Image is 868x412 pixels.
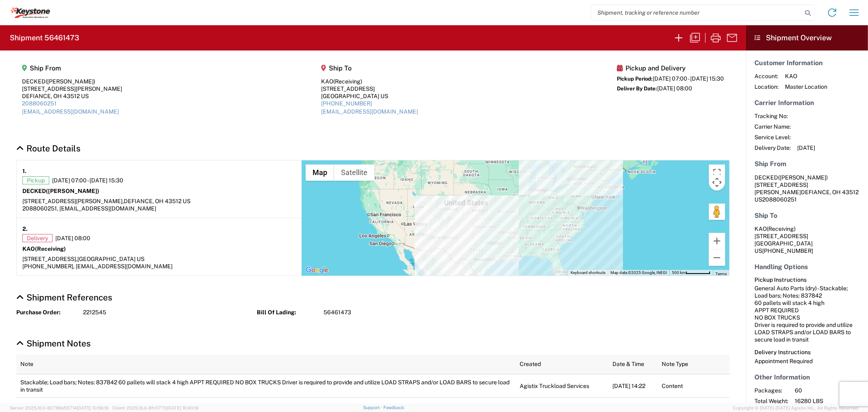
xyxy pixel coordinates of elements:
span: KAO [STREET_ADDRESS] [754,226,808,239]
span: (Receiving) [333,78,362,85]
span: Tracking No: [754,112,791,120]
span: ([PERSON_NAME]) [46,78,95,85]
span: KAO [785,72,827,80]
td: [DATE] 14:22 [608,374,658,398]
span: 2088060251 [762,196,797,203]
a: 2088060251 [22,100,57,107]
strong: 2. [22,224,28,234]
span: 500 km [672,270,686,275]
span: Carrier Name: [754,123,791,130]
td: Content [658,374,730,398]
span: ([PERSON_NAME]) [46,188,99,194]
strong: KAO [22,245,66,252]
span: 2212545 [83,309,106,316]
button: Toggle fullscreen view [709,164,725,181]
h5: Other Information [754,373,859,381]
th: Note [16,355,516,374]
h6: Delivery Instructions [754,349,859,356]
button: Drag Pegman onto the map to open Street View [709,204,725,220]
h5: Carrier Information [754,99,859,107]
a: Terms [715,272,727,276]
div: [STREET_ADDRESS][PERSON_NAME] [22,85,122,92]
span: DEFIANCE, OH 43512 US [124,198,190,204]
span: [DATE] 10:40:19 [167,405,199,410]
a: Hide Details [16,338,91,348]
span: [STREET_ADDRESS][PERSON_NAME] [754,182,808,195]
strong: Bill Of Lading: [257,309,318,316]
span: Client: 2025.16.0-8fc0770 [112,405,199,410]
h5: Ship To [754,212,859,219]
td: Agistix Truckload Services [516,374,608,398]
img: Google [304,265,330,276]
strong: Purchase Order: [16,309,77,316]
a: [EMAIL_ADDRESS][DOMAIN_NAME] [22,108,119,115]
span: 16280 LBS [795,397,864,405]
th: Note Type [658,355,730,374]
span: Copyright © [DATE]-[DATE] Agistix Inc., All Rights Reserved [733,404,858,412]
span: Location: [754,83,778,90]
div: DECKED [22,78,122,85]
span: 56461473 [324,309,351,316]
button: Zoom in [709,233,725,249]
button: Map Scale: 500 km per 57 pixels [669,270,713,276]
a: [EMAIL_ADDRESS][DOMAIN_NAME] [321,108,418,115]
input: Shipment, tracking or reference number [591,5,802,20]
span: 60 [795,387,864,394]
div: 2088060251, [EMAIL_ADDRESS][DOMAIN_NAME] [22,205,296,212]
span: Deliver By Date: [617,85,657,92]
a: [PHONE_NUMBER] [321,100,372,107]
h5: Pickup and Delivery [617,64,724,72]
span: Delivery [22,234,52,242]
header: Shipment Overview [746,25,868,50]
th: Created [516,355,608,374]
address: DEFIANCE, OH 43512 US [754,174,859,203]
h5: Ship From [22,64,122,72]
span: Server: 2025.16.0-82789e55714 [10,405,109,410]
button: Zoom out [709,250,725,266]
span: [DATE] 10:56:16 [77,405,109,410]
h5: Ship To [321,64,418,72]
button: Map camera controls [709,174,725,191]
span: (Receiving) [767,226,796,232]
span: DECKED [754,174,778,181]
div: KAO [321,78,418,85]
span: (Receiving) [35,245,66,252]
h6: Pickup Instructions [754,276,859,283]
span: Shipment successfully created [667,7,748,14]
span: Service Level: [754,134,791,141]
a: Hide Details [16,143,81,153]
h2: Shipment 56461473 [10,33,79,43]
div: Appointment Required [754,357,859,365]
span: [PHONE_NUMBER] [762,248,813,254]
span: Pickup Period: [617,76,653,82]
span: Delivery Date: [754,144,791,151]
h5: Ship From [754,160,859,168]
div: General Auto Parts (dry) - Stackable; Load bars; Notes: 837842 60 pallets will stack 4 high APPT ... [754,285,859,343]
span: [DATE] 08:00 [657,85,692,92]
div: [STREET_ADDRESS] [321,85,418,92]
span: Account: [754,72,778,80]
span: [DATE] 07:00 - [DATE] 15:30 [653,75,724,82]
button: Show street map [306,164,334,181]
span: [DATE] [797,144,815,151]
span: Packages: [754,387,788,394]
a: Hide Details [16,292,112,302]
span: Master Location [785,83,827,90]
span: [STREET_ADDRESS], [22,256,77,262]
span: Map data ©2025 Google, INEGI [610,270,667,275]
div: [PHONE_NUMBER], [EMAIL_ADDRESS][DOMAIN_NAME] [22,263,296,270]
h5: Customer Information [754,59,859,67]
th: Date & Time [608,355,658,374]
div: [GEOGRAPHIC_DATA] US [321,92,418,100]
span: Total Weight: [754,397,788,405]
strong: 1. [22,166,26,176]
strong: DECKED [22,188,99,194]
td: Stackable; Load bars; Notes: 837842 60 pallets will stack 4 high APPT REQUIRED NO BOX TRUCKS Driv... [16,374,516,398]
div: DEFIANCE, OH 43512 US [22,92,122,100]
span: ([PERSON_NAME]) [778,174,828,181]
span: [GEOGRAPHIC_DATA] US [77,256,144,262]
address: [GEOGRAPHIC_DATA] US [754,225,859,254]
span: [DATE] 07:00 - [DATE] 15:30 [52,177,123,184]
button: Keyboard shortcuts [571,270,606,276]
span: Pickup [22,176,49,184]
